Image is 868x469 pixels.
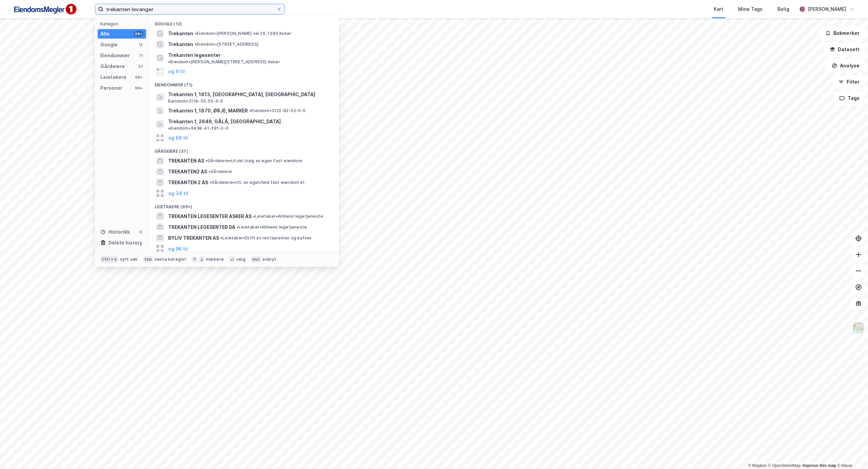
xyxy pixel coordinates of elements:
[168,212,252,220] span: TREKANTEN LEGESENTER ASKER AS
[808,5,846,13] div: [PERSON_NAME]
[168,59,280,65] span: Eiendom • [PERSON_NAME][STREET_ADDRESS] Asker
[168,59,170,64] span: •
[100,228,130,236] div: Historikk
[209,169,211,174] span: •
[155,257,186,262] div: neste kategori
[168,189,188,197] button: og 34 til
[149,199,339,211] div: Leietakere (99+)
[253,214,255,219] span: •
[100,256,119,263] div: Ctrl + k
[168,126,170,131] span: •
[168,157,204,165] span: TREKANTEN AS
[168,118,281,126] span: Trekanten 1, 2646, GÅLÅ, [GEOGRAPHIC_DATA]
[168,223,235,231] span: TREKANTEN LEGESENTER DA
[220,235,312,241] span: Leietaker • Drift av restauranter og kafeer
[209,169,232,174] span: Gårdeiere
[134,74,143,80] div: 99+
[11,2,79,17] img: F4PB6Px+NJ5v8B7XTbfpPpyloAAAAASUVORK5CYII=
[168,29,193,38] span: Trekanten
[834,91,865,105] button: Tags
[100,30,110,38] div: Alle
[134,31,143,37] div: 99+
[834,436,868,469] iframe: Chat Widget
[168,134,188,142] button: og 68 til
[777,5,789,13] div: Bolig
[206,257,224,262] div: markere
[220,235,222,240] span: •
[195,42,258,47] span: Eiendom • [STREET_ADDRESS]
[100,51,130,60] div: Eiendommer
[803,463,836,468] a: Improve this map
[824,43,865,56] button: Datasett
[138,42,143,47] div: 12
[237,225,307,230] span: Leietaker • Allmenn legetjeneste
[149,143,339,155] div: Gårdeiere (37)
[820,26,865,40] button: Bokmerker
[195,42,197,47] span: •
[138,229,143,235] div: 0
[168,67,185,76] button: og 9 til
[168,244,188,253] button: og 96 til
[100,73,126,81] div: Leietakere
[826,59,865,72] button: Analyse
[210,180,305,185] span: Gårdeiere • Utl. av egen/leid fast eiendom el.
[714,5,723,13] div: Kart
[205,158,208,163] span: •
[120,257,138,262] div: nytt søk
[100,21,146,26] div: Kategori
[168,178,208,187] span: TREKANTEN 2 AS
[100,41,118,49] div: Google
[100,62,125,70] div: Gårdeiere
[134,85,143,91] div: 99+
[237,225,239,230] span: •
[833,75,865,89] button: Filter
[168,90,331,99] span: Trekanten 1, 1813, [GEOGRAPHIC_DATA], [GEOGRAPHIC_DATA]
[852,321,865,334] img: Z
[738,5,763,13] div: Mine Tags
[748,463,767,468] a: Mapbox
[149,77,339,89] div: Eiendommer (71)
[168,168,207,176] span: TREKANTEN2 AS
[768,463,801,468] a: OpenStreetMap
[103,4,276,14] input: Søk på adresse, matrikkel, gårdeiere, leietakere eller personer
[168,99,223,104] span: Eiendom • 3118-55-55-0-0
[262,257,276,262] div: avbryt
[149,16,339,28] div: Google (12)
[100,84,122,92] div: Personer
[210,180,212,185] span: •
[253,214,323,219] span: Leietaker • Allmenn legetjeneste
[168,107,248,115] span: Trekanten 1, 1870, ØRJE, MARKER
[251,256,261,263] div: esc
[168,234,219,242] span: BYLIV TREKANTEN AS
[195,31,197,36] span: •
[143,256,153,263] div: tab
[236,257,245,262] div: velg
[249,108,251,113] span: •
[205,158,302,164] span: Gårdeiere • Utvikl./salg av egen fast eiendom
[249,108,306,113] span: Eiendom • 3122-92-52-0-0
[168,40,193,48] span: Trekanten
[168,51,221,59] span: Trekanten legesenter
[138,53,143,58] div: 71
[195,31,291,36] span: Eiendom • [PERSON_NAME] vei 26, 1383 Asker
[108,239,142,247] div: Delete history
[168,126,229,131] span: Eiendom • 3438-41-281-0-0
[834,436,868,469] div: Kontrollprogram for chat
[138,64,143,69] div: 37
